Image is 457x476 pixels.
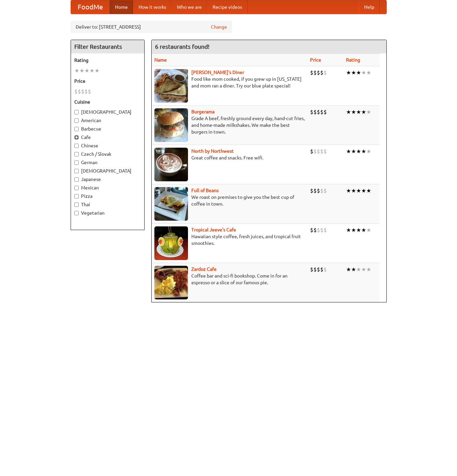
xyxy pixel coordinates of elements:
[323,108,327,116] li: $
[154,266,188,299] img: zardoz.jpg
[320,108,323,116] li: $
[74,127,79,131] input: Barbecue
[191,70,244,75] a: [PERSON_NAME]'s Diner
[351,266,356,273] li: ★
[356,266,361,273] li: ★
[323,69,327,76] li: $
[356,187,361,194] li: ★
[310,187,313,194] li: $
[320,148,323,155] li: $
[366,187,371,194] li: ★
[74,151,141,157] label: Czech / Slovak
[323,266,327,273] li: $
[366,148,371,155] li: ★
[74,177,79,182] input: Japanese
[351,187,356,194] li: ★
[361,108,366,116] li: ★
[74,110,79,114] input: [DEMOGRAPHIC_DATA]
[351,108,356,116] li: ★
[74,78,141,84] h5: Price
[154,272,305,286] p: Coffee bar and sci-fi bookshop. Come in for an espresso or a slice of our famous pie.
[74,99,141,105] h5: Cuisine
[317,108,320,116] li: $
[346,187,351,194] li: ★
[317,69,320,76] li: $
[346,148,351,155] li: ★
[356,148,361,155] li: ★
[351,148,356,155] li: ★
[313,187,317,194] li: $
[361,266,366,273] li: ★
[74,125,141,132] label: Barbecue
[154,115,305,135] p: Grade A beef, freshly ground every day, hand-cut fries, and home-made milkshakes. We make the bes...
[74,203,79,207] input: Thai
[211,24,227,30] a: Change
[361,187,366,194] li: ★
[356,69,361,76] li: ★
[351,226,356,234] li: ★
[154,148,188,181] img: north.jpg
[74,210,141,216] label: Vegetarian
[74,194,79,198] input: Pizza
[154,233,305,247] p: Hawaiian style coffee, fresh juices, and tropical fruit smoothies.
[346,69,351,76] li: ★
[317,148,320,155] li: $
[191,266,217,272] a: Zardoz Cafe
[320,69,323,76] li: $
[74,159,141,166] label: German
[89,67,94,74] li: ★
[366,69,371,76] li: ★
[310,226,313,234] li: $
[154,187,188,221] img: beans.jpg
[133,0,172,14] a: How it works
[346,226,351,234] li: ★
[74,134,141,141] label: Cafe
[74,186,79,190] input: Mexican
[351,69,356,76] li: ★
[313,226,317,234] li: $
[346,108,351,116] li: ★
[71,21,232,33] div: Deliver to: [STREET_ADDRESS]
[313,266,317,273] li: $
[74,118,79,123] input: American
[317,266,320,273] li: $
[191,148,234,154] a: North by Northwest
[74,57,141,64] h5: Rating
[154,194,305,207] p: We roast on premises to give you the best cup of coffee in town.
[74,176,141,183] label: Japanese
[361,226,366,234] li: ★
[71,40,144,53] h4: Filter Restaurants
[74,184,141,191] label: Mexican
[320,187,323,194] li: $
[366,226,371,234] li: ★
[191,227,236,232] a: Tropical Jeeve's Cafe
[361,69,366,76] li: ★
[74,88,78,95] li: $
[74,109,141,115] label: [DEMOGRAPHIC_DATA]
[191,188,219,193] a: Full of Beans
[356,226,361,234] li: ★
[207,0,247,14] a: Recipe videos
[74,168,141,174] label: [DEMOGRAPHIC_DATA]
[74,142,141,149] label: Chinese
[310,69,313,76] li: $
[74,211,79,215] input: Vegetarian
[310,148,313,155] li: $
[71,0,110,14] a: FoodMe
[320,266,323,273] li: $
[359,0,380,14] a: Help
[191,109,215,114] a: Burgerama
[74,152,79,156] input: Czech / Slovak
[310,108,313,116] li: $
[366,266,371,273] li: ★
[323,226,327,234] li: $
[74,201,141,208] label: Thai
[317,187,320,194] li: $
[74,117,141,124] label: American
[88,88,91,95] li: $
[110,0,133,14] a: Home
